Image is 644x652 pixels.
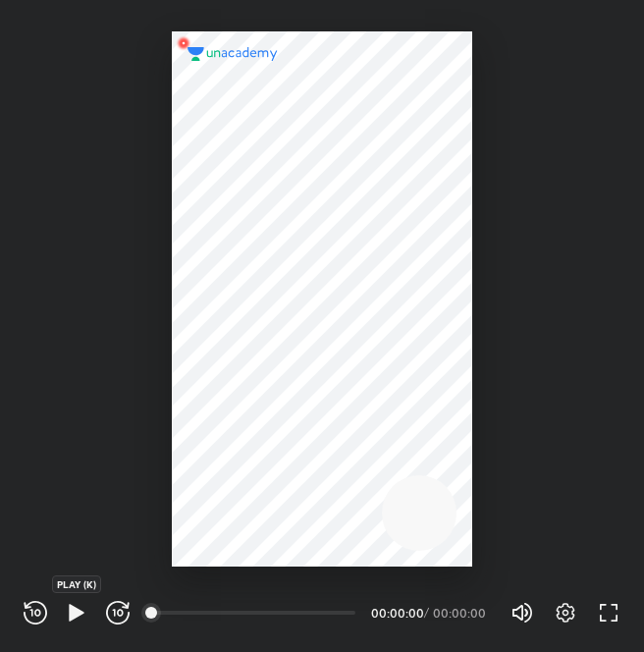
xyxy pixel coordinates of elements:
div: / [424,607,429,619]
div: PLAY (K) [52,575,101,593]
div: 00:00:00 [433,607,487,619]
img: logo.2a7e12a2.svg [188,47,278,61]
img: wMgqJGBwKWe8AAAAABJRU5ErkJggg== [172,31,195,55]
div: 00:00:00 [371,607,420,619]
